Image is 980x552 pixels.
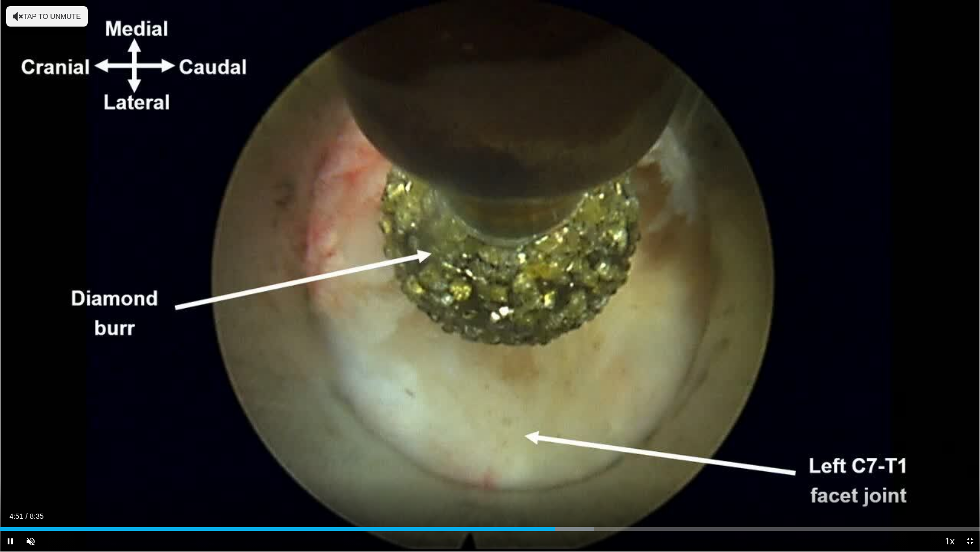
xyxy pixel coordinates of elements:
span: 8:35 [30,512,43,520]
span: / [26,512,28,520]
button: Unmute [20,531,41,551]
button: Tap to unmute [6,6,88,27]
button: Exit Fullscreen [960,531,980,551]
button: Playback Rate [939,531,960,551]
span: 4:51 [9,512,23,520]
